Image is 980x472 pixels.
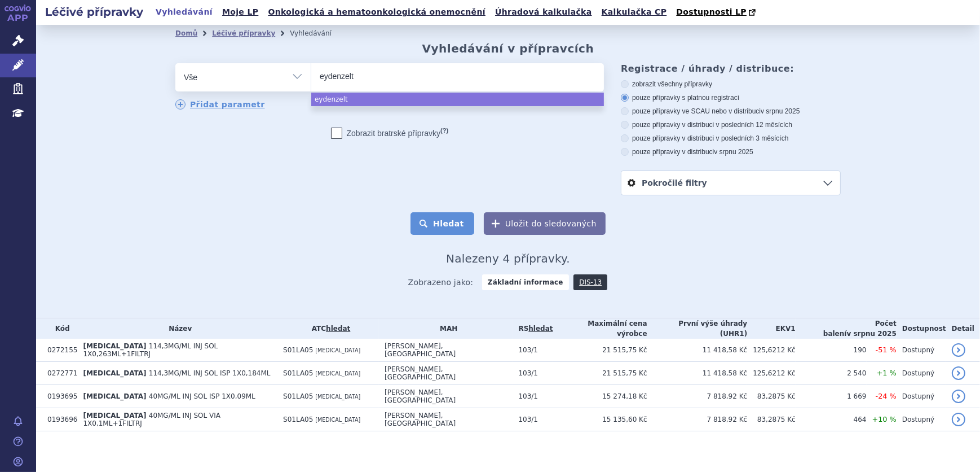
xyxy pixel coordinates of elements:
span: 103/1 [519,369,538,377]
td: 83,2875 Kč [747,408,796,431]
td: [PERSON_NAME], [GEOGRAPHIC_DATA] [379,385,513,408]
a: Přidat parametr [175,99,265,110]
span: S01LA05 [283,369,313,377]
a: detail [952,390,965,403]
span: v srpnu 2025 [847,330,897,338]
td: 2 540 [796,362,867,385]
a: Pokročilé filtry [621,171,840,195]
strong: Základní informace [482,274,569,290]
span: Dostupnosti LP [676,7,747,16]
h3: Registrace / úhrady / distribuce: [621,63,841,74]
span: 103/1 [519,416,538,423]
th: Detail [946,318,980,339]
span: [MEDICAL_DATA] [315,417,360,423]
a: hledat [326,325,350,333]
span: 114,3MG/ML INJ SOL ISP 1X0,184ML [149,369,271,377]
span: [MEDICAL_DATA] [315,370,360,377]
span: -24 % [876,392,897,400]
td: 0193696 [42,408,77,431]
td: 125,6212 Kč [747,362,796,385]
td: 0272155 [42,339,77,362]
td: 7 818,92 Kč [647,408,748,431]
td: 125,6212 Kč [747,339,796,362]
span: [MEDICAL_DATA] [83,369,146,377]
th: RS [513,318,553,339]
th: MAH [379,318,513,339]
a: Domů [175,29,197,37]
td: 15 274,18 Kč [553,385,647,408]
span: [MEDICAL_DATA] [83,392,146,400]
th: Počet balení [796,318,897,339]
a: Onkologická a hematoonkologická onemocnění [264,5,489,20]
a: DIS-13 [573,274,607,290]
span: 40MG/ML INJ SOL VIA 1X0,1ML+1FILTRJ [83,412,220,427]
span: Zobrazeno jako: [408,274,474,290]
span: -51 % [876,346,897,354]
a: detail [952,366,965,380]
span: +10 % [872,415,897,423]
td: 7 818,92 Kč [647,385,748,408]
span: S01LA05 [283,392,313,400]
td: 15 135,60 Kč [553,408,647,431]
h2: Vyhledávání v přípravcích [422,42,594,55]
a: Dostupnosti LP [673,5,761,20]
td: 21 515,75 Kč [553,339,647,362]
td: 0193695 [42,385,77,408]
td: 1 669 [796,385,867,408]
span: +1 % [877,369,897,377]
th: Maximální cena výrobce [553,318,647,339]
span: 40MG/ML INJ SOL ISP 1X0,09ML [149,392,255,400]
th: Dostupnost [897,318,946,339]
td: 190 [796,339,867,362]
a: Úhradová kalkulačka [492,5,595,20]
th: ATC [277,318,379,339]
label: pouze přípravky ve SCAU nebo v distribuci [621,107,841,116]
a: hledat [528,325,553,333]
span: Nalezeny 4 přípravky. [446,252,570,265]
td: [PERSON_NAME], [GEOGRAPHIC_DATA] [379,362,513,385]
span: S01LA05 [283,416,313,423]
label: pouze přípravky v distribuci v posledních 3 měsících [621,134,841,143]
span: 103/1 [519,392,538,400]
span: 114,3MG/ML INJ SOL 1X0,263ML+1FILTRJ [83,342,218,358]
label: pouze přípravky s platnou registrací [621,93,841,102]
span: v srpnu 2025 [761,107,800,115]
td: Dostupný [897,408,946,431]
button: Uložit do sledovaných [484,212,606,235]
th: Název [77,318,277,339]
a: Kalkulačka CP [598,5,670,20]
td: 21 515,75 Kč [553,362,647,385]
li: eydenzelt [311,93,604,106]
a: Vyhledávání [152,5,216,20]
label: pouze přípravky v distribuci [621,147,841,156]
h2: Léčivé přípravky [36,4,152,20]
td: 11 418,58 Kč [647,339,748,362]
span: S01LA05 [283,346,313,354]
a: Léčivé přípravky [212,29,275,37]
td: Dostupný [897,362,946,385]
label: pouze přípravky v distribuci v posledních 12 měsících [621,120,841,129]
td: 0272771 [42,362,77,385]
span: [MEDICAL_DATA] [315,394,360,400]
button: Hledat [410,212,474,235]
td: [PERSON_NAME], [GEOGRAPHIC_DATA] [379,339,513,362]
span: [MEDICAL_DATA] [83,342,146,350]
abbr: (?) [440,127,448,134]
td: Dostupný [897,385,946,408]
a: Moje LP [219,5,262,20]
a: detail [952,413,965,426]
label: zobrazit všechny přípravky [621,80,841,89]
td: 83,2875 Kč [747,385,796,408]
td: 11 418,58 Kč [647,362,748,385]
span: [MEDICAL_DATA] [83,412,146,419]
th: Kód [42,318,77,339]
th: První výše úhrady (UHR1) [647,318,748,339]
li: Vyhledávání [290,25,346,42]
label: Zobrazit bratrské přípravky [331,128,449,139]
th: EKV1 [747,318,796,339]
td: 464 [796,408,867,431]
a: detail [952,343,965,357]
span: v srpnu 2025 [714,148,753,156]
span: 103/1 [519,346,538,354]
span: [MEDICAL_DATA] [315,347,360,353]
